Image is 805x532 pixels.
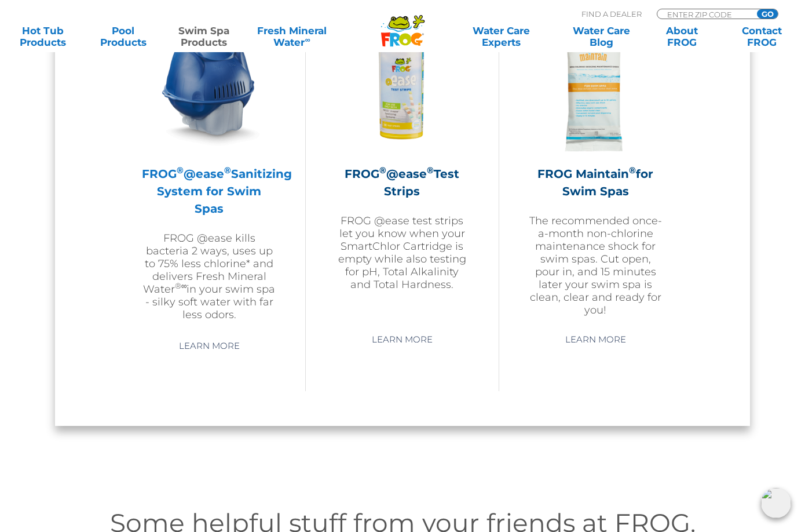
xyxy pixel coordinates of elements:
[528,165,663,200] h2: FROG Maintain for Swim Spas
[92,25,155,48] a: PoolProducts
[253,25,331,48] a: Fresh MineralWater∞
[731,25,793,48] a: ContactFROG
[142,19,276,154] img: ss-@ease-hero-300x300.png
[427,165,434,176] sup: ®
[12,25,74,48] a: Hot TubProducts
[451,25,552,48] a: Water CareExperts
[761,488,791,518] img: openIcon
[166,336,253,356] a: Learn More
[335,165,469,200] h2: FROG @ease Test Strips
[650,25,713,48] a: AboutFROG
[629,165,636,176] sup: ®
[528,214,663,316] p: The recommended once-a-month non-chlorine maintenance shock for swim spas. Cut open, pour in, and...
[666,9,744,19] input: Zip Code Form
[335,214,469,291] p: FROG @ease test strips let you know when your SmartChlor Cartridge is empty while also testing fo...
[528,19,663,320] a: FROG Maintain®for Swim SpasThe recommended once-a-month non-chlorine maintenance shock for swim s...
[552,329,639,350] a: Learn More
[528,19,663,154] img: ss-maintain-hero-300x300.png
[358,329,446,350] a: Learn More
[335,19,469,154] img: FROG-@ease-TS-Bottle-300x300.png
[224,165,231,176] sup: ®
[175,281,187,290] sup: ®∞
[570,25,632,48] a: Water CareBlog
[335,19,469,320] a: FROG®@ease®Test StripsFROG @ease test strips let you know when your SmartChlor Cartridge is empty...
[305,35,310,44] sup: ∞
[173,25,235,48] a: Swim SpaProducts
[142,19,276,321] a: FROG®@ease®Sanitizing System for Swim SpasFROG @ease kills bacteria 2 ways, uses up to 75% less c...
[581,9,642,19] p: Find A Dealer
[177,165,184,176] sup: ®
[757,9,778,19] input: GO
[142,165,276,217] h2: FROG @ease Sanitizing System for Swim Spas
[379,165,386,176] sup: ®
[142,232,276,321] p: FROG @ease kills bacteria 2 ways, uses up to 75% less chlorine* and delivers Fresh Mineral Water ...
